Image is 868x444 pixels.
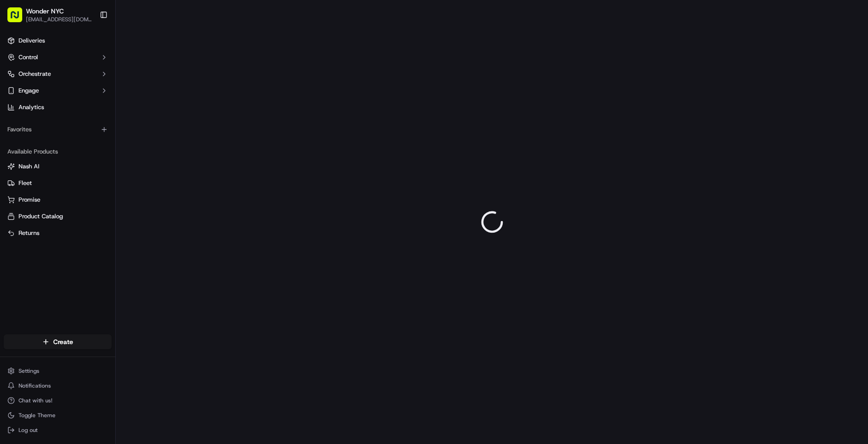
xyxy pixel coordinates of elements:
button: Settings [4,364,112,377]
button: Engage [4,83,112,98]
button: Toggle Theme [4,409,112,422]
span: Returns [19,229,39,237]
button: Nash AI [4,159,112,174]
button: Control [4,50,112,65]
span: Settings [19,367,39,375]
span: Notifications [19,382,51,389]
div: Favorites [4,122,112,137]
button: Chat with us! [4,394,112,407]
button: Wonder NYC [26,6,64,16]
a: Returns [7,229,108,237]
button: Wonder NYC[EMAIL_ADDRESS][DOMAIN_NAME] [4,4,96,26]
button: Returns [4,226,112,240]
button: Orchestrate [4,67,112,81]
button: Log out [4,424,112,437]
a: Deliveries [4,33,112,48]
span: Toggle Theme [19,412,56,419]
span: Log out [19,426,37,434]
button: Promise [4,192,112,207]
button: [EMAIL_ADDRESS][DOMAIN_NAME] [26,16,92,23]
span: Promise [19,196,40,204]
button: Notifications [4,379,112,392]
a: Nash AI [7,162,108,171]
span: Control [19,53,38,62]
div: Available Products [4,144,112,159]
span: Chat with us! [19,397,52,404]
span: Fleet [19,179,32,187]
span: Deliveries [19,37,45,45]
span: Engage [19,86,39,95]
button: Fleet [4,176,112,191]
button: Create [4,334,112,349]
a: Analytics [4,100,112,115]
span: Analytics [19,103,44,111]
span: Nash AI [19,162,39,171]
a: Product Catalog [7,212,108,221]
span: Orchestrate [19,70,51,78]
a: Fleet [7,179,108,187]
span: Create [53,337,73,346]
a: Promise [7,196,108,204]
span: Product Catalog [19,212,63,221]
button: Product Catalog [4,209,112,224]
